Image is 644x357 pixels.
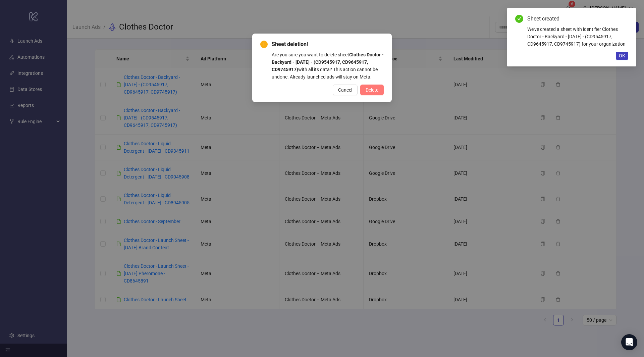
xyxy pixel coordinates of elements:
button: Cancel [333,85,358,95]
span: exclamation-circle [260,41,268,48]
div: We've created a sheet with identifier Clothes Doctor - Backyard - [DATE] - (CD9545917, CD9645917,... [527,25,628,48]
div: Open Intercom Messenger [621,334,637,350]
a: Close [621,15,628,22]
span: Sheet deletion! [272,40,384,48]
span: Delete [366,87,378,93]
span: Cancel [338,87,352,93]
button: Delete [360,85,384,95]
div: Sheet created [527,15,628,23]
button: OK [616,52,628,60]
span: check-circle [515,15,523,23]
strong: Clothes Doctor - Backyard - [DATE] - (CD9545917, CD9645917, CD9745917) [272,52,384,72]
div: Are you sure you want to delete sheet with all its data? This action cannot be undone. Already la... [272,51,384,81]
span: OK [619,53,625,58]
